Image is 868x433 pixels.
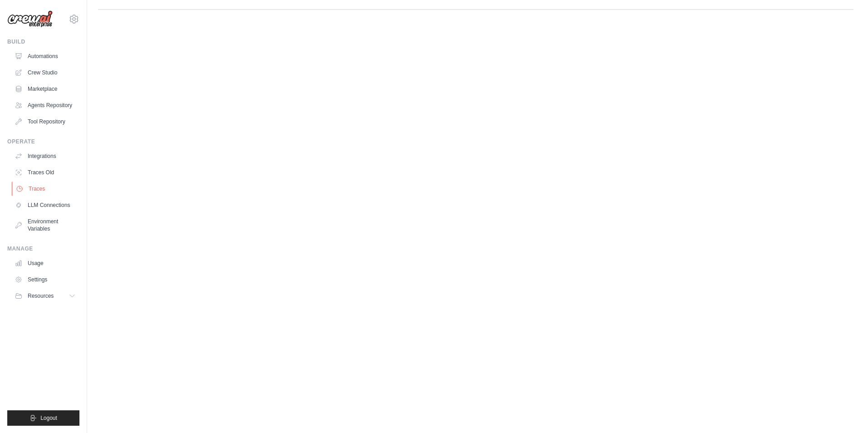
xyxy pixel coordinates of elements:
img: Logo [7,10,53,28]
a: Traces [12,182,80,196]
a: Usage [11,256,79,271]
iframe: Chat Widget [823,389,868,433]
button: Resources [11,289,79,303]
a: Integrations [11,149,79,163]
a: Settings [11,272,79,287]
div: Manage [7,245,79,252]
a: Marketplace [11,82,79,96]
a: Traces Old [11,165,79,180]
a: Agents Repository [11,98,79,113]
a: Crew Studio [11,65,79,80]
div: Build [7,38,79,45]
a: LLM Connections [11,198,79,212]
a: Environment Variables [11,214,79,236]
span: Resources [28,292,54,300]
a: Tool Repository [11,114,79,129]
a: Automations [11,49,79,64]
span: Logout [40,414,57,422]
button: Logout [7,410,79,426]
div: Operate [7,138,79,145]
